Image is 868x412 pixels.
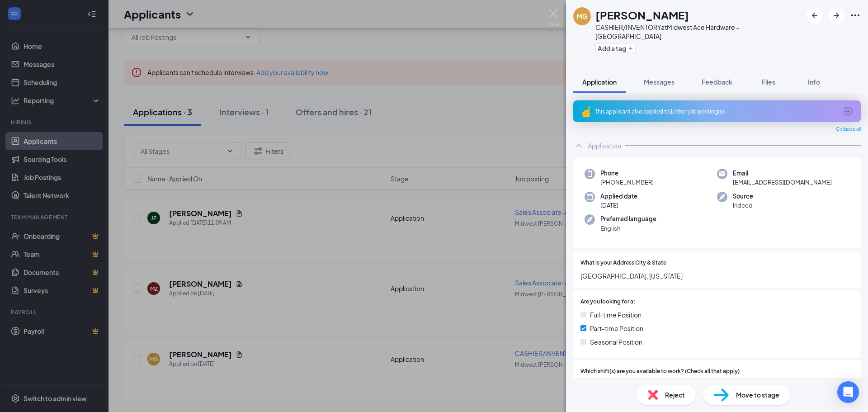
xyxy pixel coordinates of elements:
button: ArrowLeftNew [807,7,823,24]
span: Part-time Position [590,323,643,333]
span: Files [762,78,775,86]
span: [GEOGRAPHIC_DATA], [US_STATE] [580,271,854,281]
h1: [PERSON_NAME] [595,7,689,23]
span: Phone [600,169,654,178]
div: Open Intercom Messenger [837,381,859,403]
span: Applied date [600,192,637,201]
div: Application [588,141,621,150]
span: Source [733,192,753,201]
span: [DATE] [600,201,637,210]
svg: ChevronUp [573,140,584,151]
span: Full-time Position [590,310,642,320]
span: English [600,224,656,233]
span: [EMAIL_ADDRESS][DOMAIN_NAME] [733,178,832,187]
span: [PHONE_NUMBER] [600,178,654,187]
span: What is your Address City & State [580,259,666,267]
svg: Plus [628,46,633,51]
svg: Ellipses [850,10,861,21]
span: Feedback [702,78,732,86]
span: Seasonal Position [590,337,642,347]
span: Preferred language [600,214,656,223]
span: Collapse all [836,126,861,133]
span: Move to stage [736,390,779,400]
span: Reject [665,390,685,400]
span: Which shift(s) are you available to work? (Check all that apply) [580,367,740,376]
svg: ArrowCircle [843,106,854,117]
div: CASHIER/INVENTORY at Midwest Ace Hardware - [GEOGRAPHIC_DATA] [595,23,802,41]
svg: ArrowRight [831,10,842,21]
svg: ArrowLeftNew [809,10,820,21]
span: Indeed [733,201,753,210]
span: Are you looking for a: [580,298,635,306]
span: Application [582,78,617,86]
button: PlusAdd a tag [595,43,636,53]
button: ArrowRight [828,7,844,24]
span: Messages [644,78,675,86]
span: Email [733,169,832,178]
span: Info [808,78,820,86]
div: MG [577,12,587,21]
div: This applicant also applied to 1 other job posting(s) [595,108,837,115]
